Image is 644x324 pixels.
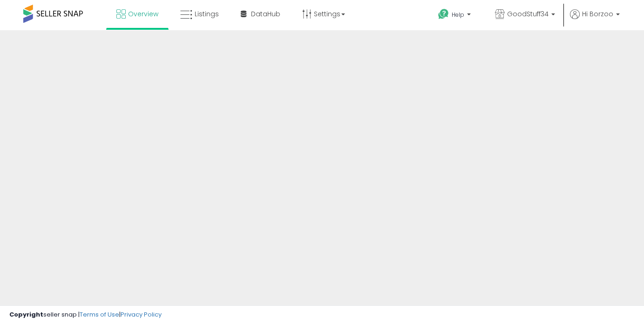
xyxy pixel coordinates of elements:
[507,9,549,19] span: GoodStuff34
[452,11,464,19] span: Help
[9,310,43,319] strong: Copyright
[195,9,219,19] span: Listings
[582,9,613,19] span: Hi Borzoo
[251,9,280,19] span: DataHub
[9,311,162,319] div: seller snap | |
[128,9,158,19] span: Overview
[80,310,119,319] a: Terms of Use
[438,8,449,20] i: Get Help
[121,310,162,319] a: Privacy Policy
[570,9,620,30] a: Hi Borzoo
[431,1,480,30] a: Help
